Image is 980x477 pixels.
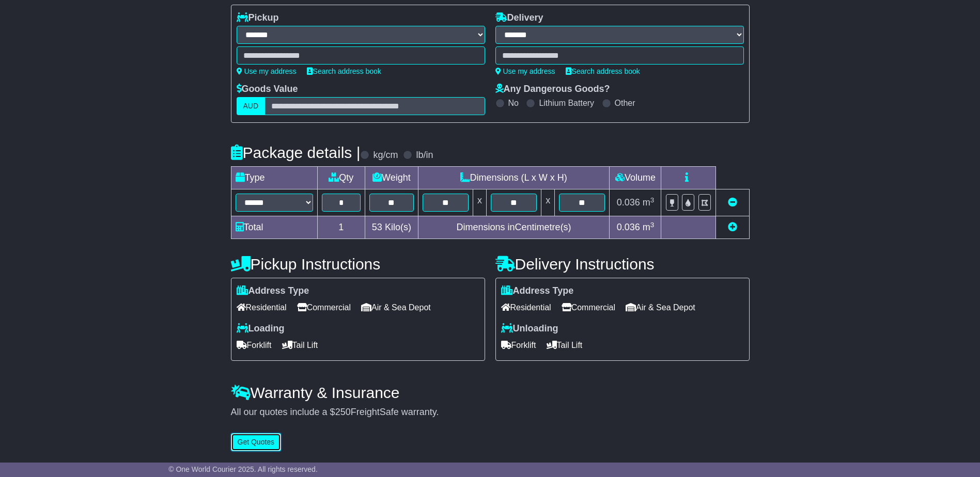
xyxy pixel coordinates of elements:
[728,222,737,232] a: Add new item
[365,216,418,239] td: Kilo(s)
[361,299,431,315] span: Air & Sea Depot
[566,67,640,75] a: Search address book
[541,189,555,216] td: x
[231,256,485,273] h4: Pickup Instructions
[643,222,655,232] span: m
[495,67,555,75] a: Use my address
[547,337,583,353] span: Tail Lift
[495,12,543,24] label: Delivery
[297,299,351,315] span: Commercial
[307,67,381,75] a: Search address book
[617,197,640,208] span: 0.036
[237,84,298,95] label: Goods Value
[237,285,309,297] label: Address Type
[473,189,486,216] td: x
[373,150,398,161] label: kg/cm
[237,67,297,75] a: Use my address
[501,285,574,297] label: Address Type
[418,216,610,239] td: Dimensions in Centimetre(s)
[495,256,750,273] h4: Delivery Instructions
[237,323,285,335] label: Loading
[231,433,282,451] button: Get Quotes
[501,323,558,335] label: Unloading
[562,299,615,315] span: Commercial
[231,144,361,161] h4: Package details |
[335,407,351,417] span: 250
[615,98,635,108] label: Other
[237,97,266,115] label: AUD
[168,465,318,473] span: © One World Courier 2025. All rights reserved.
[626,299,695,315] span: Air & Sea Depot
[650,221,655,229] sup: 3
[231,167,317,189] td: Type
[610,167,661,189] td: Volume
[282,337,318,353] span: Tail Lift
[372,222,382,232] span: 53
[495,84,610,95] label: Any Dangerous Goods?
[416,150,433,161] label: lb/in
[231,407,750,418] div: All our quotes include a $ FreightSafe warranty.
[231,384,750,401] h4: Warranty & Insurance
[317,216,365,239] td: 1
[643,197,655,208] span: m
[539,98,594,108] label: Lithium Battery
[617,222,640,232] span: 0.036
[501,337,536,353] span: Forklift
[237,12,279,24] label: Pickup
[650,196,655,204] sup: 3
[508,98,519,108] label: No
[237,299,287,315] span: Residential
[365,167,418,189] td: Weight
[418,167,610,189] td: Dimensions (L x W x H)
[231,216,317,239] td: Total
[317,167,365,189] td: Qty
[237,337,272,353] span: Forklift
[501,299,551,315] span: Residential
[728,197,737,208] a: Remove this item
